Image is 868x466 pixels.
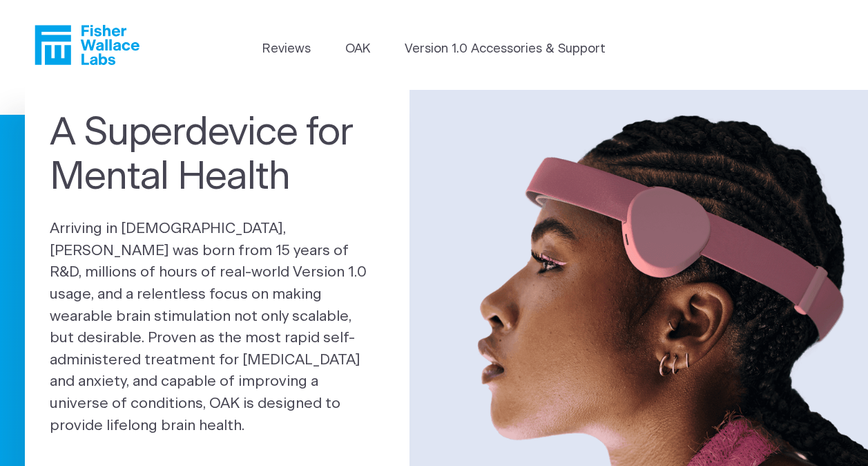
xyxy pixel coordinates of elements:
a: Reviews [262,40,311,59]
a: OAK [345,40,370,59]
p: Arriving in [DEMOGRAPHIC_DATA], [PERSON_NAME] was born from 15 years of R&D, millions of hours of... [50,218,385,436]
a: Version 1.0 Accessories & Support [405,40,606,59]
a: Fisher Wallace [35,25,139,65]
h1: A Superdevice for Mental Health [50,111,385,199]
